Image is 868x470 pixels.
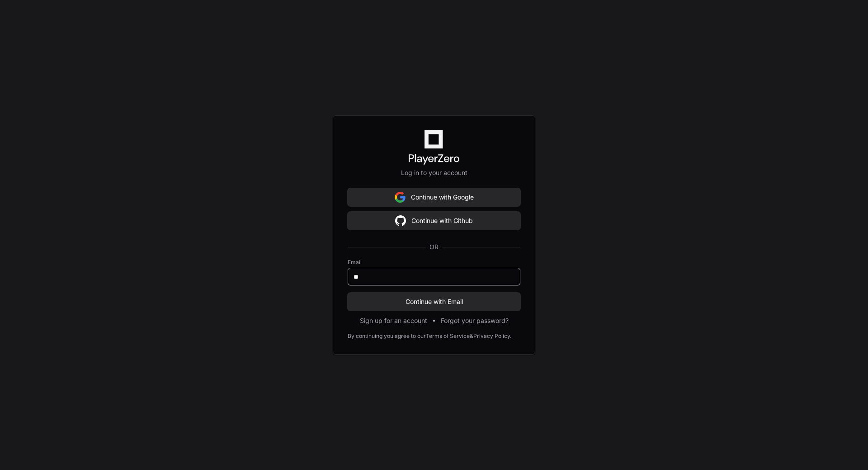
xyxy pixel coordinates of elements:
[426,332,470,340] a: Terms of Service
[426,242,442,252] span: OR
[348,188,520,206] button: Continue with Google
[360,316,427,325] button: Sign up for an account
[441,316,509,325] button: Forgot your password?
[348,293,520,311] button: Continue with Email
[348,297,520,306] span: Continue with Email
[348,259,520,266] label: Email
[395,188,406,206] img: Sign in with google
[395,212,406,230] img: Sign in with google
[348,212,520,230] button: Continue with Github
[348,332,426,340] div: By continuing you agree to our
[470,332,473,340] div: &
[473,332,511,340] a: Privacy Policy.
[348,168,520,177] p: Log in to your account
